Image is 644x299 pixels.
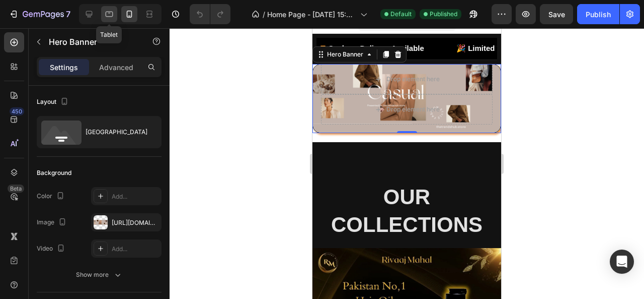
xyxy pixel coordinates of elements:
[99,62,133,73] p: Advanced
[37,190,66,203] div: Color
[112,192,159,201] div: Add...
[190,4,230,24] div: Undo/Redo
[76,270,123,280] div: Show more
[112,245,159,254] div: Add...
[586,9,611,20] div: Publish
[112,218,159,227] div: [URL][DOMAIN_NAME]
[548,10,565,19] span: Save
[37,168,71,177] div: Background
[390,10,412,19] span: Default
[37,95,70,109] div: Layout
[86,121,147,144] div: [GEOGRAPHIC_DATA]
[540,4,573,24] button: Save
[144,15,305,26] span: 🎉 Limited Time Flash Sale – Don’t Miss Out!
[10,107,24,115] div: 450
[50,62,78,73] p: Settings
[430,10,457,19] span: Published
[66,8,70,20] p: 7
[49,36,134,48] p: Hero Banner
[37,242,67,256] div: Video
[74,47,127,55] div: Drop element here
[4,4,75,24] button: 7
[8,154,181,211] h2: OUR COLLECTIONS
[37,216,68,229] div: Image
[37,266,162,284] button: Show more
[312,28,501,299] iframe: Design area
[263,9,265,20] span: /
[267,9,356,20] span: Home Page - [DATE] 15:23:38
[13,22,53,31] div: Hero Banner
[610,250,634,274] div: Open Intercom Messenger
[577,4,619,24] button: Publish
[74,77,127,85] div: Drop element here
[8,185,24,193] div: Beta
